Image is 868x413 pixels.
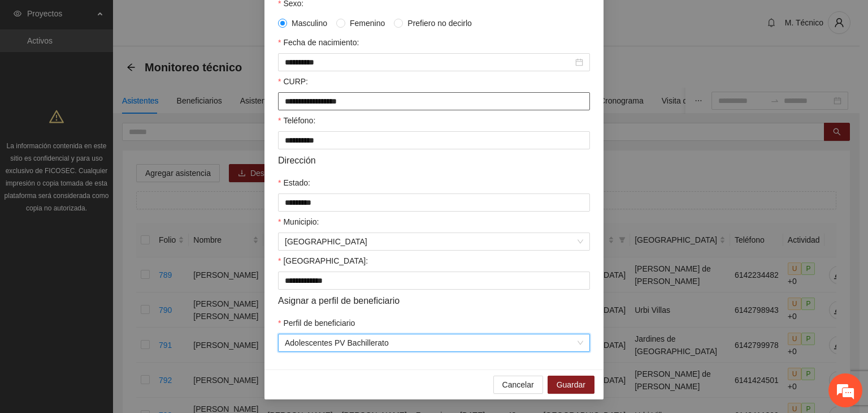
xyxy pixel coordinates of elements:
label: Estado: [278,177,310,189]
label: Colonia: [278,255,368,267]
div: Minimizar ventana de chat en vivo [185,6,212,33]
span: Femenino [345,17,389,29]
span: Estamos en línea. [66,139,156,253]
button: Cancelar [493,376,543,394]
label: Teléfono: [278,114,315,127]
div: Chatee con nosotros ahora [59,58,190,72]
span: Masculino [287,17,332,29]
input: Fecha de nacimiento: [285,56,573,68]
input: CURP: [278,92,590,110]
input: Colonia: [278,272,590,290]
input: Estado: [278,193,590,212]
span: Prefiero no decirlo [403,17,476,29]
button: Guardar [548,376,594,394]
label: Perfil de beneficiario [278,317,355,329]
label: Fecha de nacimiento: [278,36,359,49]
label: CURP: [278,75,308,88]
span: Dirección [278,153,316,167]
input: Teléfono: [278,131,590,149]
span: Chihuahua [285,233,583,250]
span: Asignar a perfil de beneficiario [278,294,400,308]
span: Guardar [557,378,585,391]
span: Cancelar [502,378,534,391]
span: Adolescentes PV Bachillerato [285,334,583,351]
label: Municipio: [278,216,319,228]
textarea: Escriba su mensaje y pulse “Intro” [6,285,215,325]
